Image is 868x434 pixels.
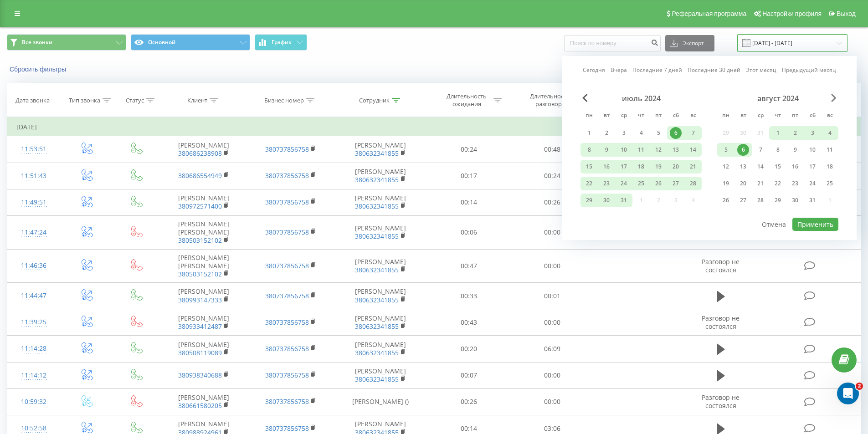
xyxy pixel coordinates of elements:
[178,296,222,304] a: 380993147333
[618,144,630,156] div: 10
[804,126,821,140] div: сб 3 авг. 2024 г.
[615,160,632,174] div: ср 17 июля 2024 г.
[772,127,784,139] div: 1
[652,109,665,123] abbr: пятница
[670,127,682,139] div: 6
[771,109,785,123] abbr: четверг
[265,424,309,433] a: 380737856758
[511,362,594,388] td: 00:00
[734,160,752,174] div: вт 13 авг. 2024 г.
[786,177,804,190] div: пт 23 авг. 2024 г.
[804,143,821,157] div: сб 10 авг. 2024 г.
[160,249,247,283] td: [PERSON_NAME] [PERSON_NAME]
[717,194,734,207] div: пн 26 авг. 2024 г.
[652,127,664,139] div: 5
[615,194,632,207] div: ср 31 июля 2024 г.
[650,160,667,174] div: пт 19 июля 2024 г.
[355,232,399,240] a: 380632341855
[720,178,732,189] div: 19
[178,322,222,331] a: 380933412487
[720,194,732,206] div: 26
[564,35,661,51] input: Поиск по номеру
[856,383,863,390] span: 2
[634,109,648,123] abbr: четверг
[334,136,427,163] td: [PERSON_NAME]
[582,109,596,123] abbr: понедельник
[272,39,292,46] span: График
[427,309,511,336] td: 00:43
[255,34,307,51] button: График
[611,66,627,74] a: Вчера
[178,171,222,180] a: 380686554949
[754,109,767,123] abbr: среда
[755,161,766,173] div: 14
[160,136,247,163] td: [PERSON_NAME]
[511,388,594,415] td: 00:00
[806,161,818,173] div: 17
[264,97,304,104] div: Бизнес номер
[737,178,749,189] div: 20
[334,388,427,415] td: [PERSON_NAME] ()
[355,149,399,158] a: 380632341855
[580,177,598,190] div: пн 22 июля 2024 г.
[126,97,144,104] div: Статус
[583,127,595,139] div: 1
[752,177,769,190] div: ср 21 авг. 2024 г.
[736,109,750,123] abbr: вторник
[702,314,740,331] span: Разговор не состоялся
[427,336,511,362] td: 00:20
[16,340,51,357] div: 11:14:28
[265,261,309,270] a: 380737856758
[670,161,682,173] div: 20
[684,160,702,174] div: вс 21 июля 2024 г.
[583,66,605,74] a: Сегодня
[16,194,51,211] div: 11:49:51
[769,160,786,174] div: чт 15 авг. 2024 г.
[615,143,632,157] div: ср 10 июля 2024 г.
[769,194,786,207] div: чт 29 авг. 2024 г.
[265,145,309,153] a: 380737856758
[615,126,632,140] div: ср 3 июля 2024 г.
[598,126,615,140] div: вт 2 июля 2024 г.
[601,161,612,173] div: 16
[755,144,766,156] div: 7
[821,143,838,157] div: вс 11 авг. 2024 г.
[772,194,784,206] div: 29
[769,126,786,140] div: чт 1 авг. 2024 г.
[265,371,309,379] a: 380737856758
[359,97,390,104] div: Сотрудник
[598,177,615,190] div: вт 23 июля 2024 г.
[789,161,801,173] div: 16
[355,175,399,184] a: 380632341855
[580,160,598,174] div: пн 15 июля 2024 г.
[720,161,732,173] div: 12
[160,388,247,415] td: [PERSON_NAME]
[7,118,861,136] td: [DATE]
[702,257,740,274] span: Разговор не состоялся
[334,189,427,215] td: [PERSON_NAME]
[821,177,838,190] div: вс 25 авг. 2024 г.
[22,39,52,46] span: Все звонки
[160,283,247,309] td: [PERSON_NAME]
[632,143,650,157] div: чт 11 июля 2024 г.
[734,194,752,207] div: вт 27 авг. 2024 г.
[789,194,801,206] div: 30
[598,143,615,157] div: вт 9 июля 2024 г.
[16,257,51,275] div: 11:46:36
[804,160,821,174] div: сб 17 авг. 2024 г.
[355,375,399,383] a: 380632341855
[580,143,598,157] div: пн 8 июля 2024 г.
[178,348,222,357] a: 380508119089
[684,126,702,140] div: вс 7 июля 2024 г.
[582,94,588,102] span: Previous Month
[665,35,714,51] button: Экспорт
[598,160,615,174] div: вт 16 июля 2024 г.
[265,228,309,236] a: 380737856758
[752,160,769,174] div: ср 14 авг. 2024 г.
[667,143,684,157] div: сб 13 июля 2024 г.
[617,109,631,123] abbr: среда
[786,194,804,207] div: пт 30 авг. 2024 г.
[69,97,100,104] div: Тип звонка
[265,318,309,327] a: 380737856758
[786,160,804,174] div: пт 16 авг. 2024 г.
